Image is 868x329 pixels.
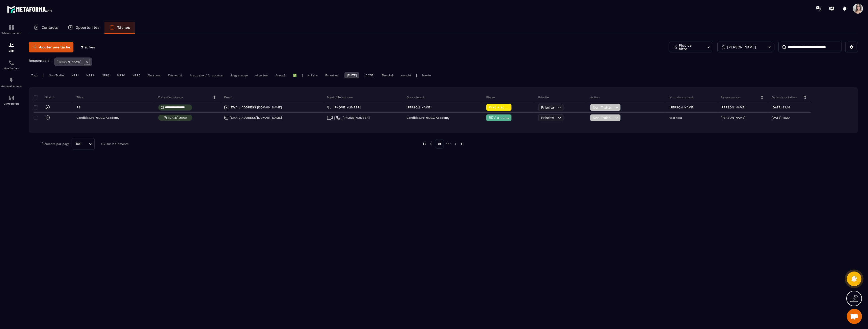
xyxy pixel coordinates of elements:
a: [PHONE_NUMBER] [327,105,361,109]
div: NRP3 [99,72,112,78]
a: formationformationTableau de bord [1,21,21,38]
p: Date d’échéance [158,95,183,99]
input: Search for option [83,141,88,147]
img: scheduler [8,60,14,66]
div: Haute [420,72,433,78]
img: accountant [8,95,14,101]
span: Non Traité [593,105,614,109]
p: Planificateur [1,67,21,70]
span: Non Traité [593,116,614,120]
p: Tableau de bord [1,32,21,35]
span: RDV à confimer ❓ [489,115,521,119]
div: NRP4 [115,72,127,78]
div: Annulé [398,72,414,78]
p: Priorité [538,95,549,99]
p: Nom du contact [669,95,693,99]
a: Ouvrir le chat [847,309,862,324]
div: Msg envoyé [229,72,250,78]
div: effectué [253,72,270,78]
p: Automatisations [1,85,21,87]
p: Opportunité [406,95,424,99]
p: [PERSON_NAME] [721,106,745,109]
p: Statut [35,95,55,99]
p: | [302,74,303,77]
div: NRP1 [69,72,81,78]
p: test test [669,116,682,119]
p: 01 [435,139,444,149]
p: Responsable [721,95,740,99]
div: Non Traité [46,72,66,78]
p: [PERSON_NAME] [406,106,431,109]
img: logo [7,5,52,14]
div: [DATE] [362,72,377,78]
div: À faire [305,72,320,78]
p: [DATE] 23:14 [772,106,790,109]
p: Plus de filtre [679,44,701,51]
p: Responsable : [29,59,51,63]
p: | [43,74,44,77]
a: Tâches [104,22,135,34]
p: Meet / Téléphone [327,95,353,99]
img: automations [8,77,14,83]
div: Tout [29,72,40,78]
p: [DATE] 11:20 [772,116,790,119]
p: [PERSON_NAME] [669,106,694,109]
p: CRM [1,49,21,52]
p: Opportunités [75,25,99,30]
p: R2 [76,106,80,109]
p: Email [224,95,232,99]
p: Phase [486,95,495,99]
img: next [460,142,464,146]
div: En retard [323,72,342,78]
p: [DATE] 21:00 [168,116,187,119]
p: Action [590,95,600,99]
a: formationformationCRM [1,38,21,56]
div: A appeler / A rappeler [187,72,226,78]
span: Prêt à acheter 🎰 [489,105,520,109]
a: Opportunités [63,22,104,34]
p: de 1 [446,142,452,146]
p: Candidature YouGC Academy [406,116,449,119]
a: automationsautomationsAutomatisations [1,74,21,91]
span: Ajouter une tâche [39,45,70,50]
p: [PERSON_NAME] [727,45,756,49]
img: formation [8,42,14,48]
span: Priorité [541,105,554,109]
div: No show [145,72,163,78]
div: ✅ [290,72,299,78]
p: | [416,74,417,77]
div: Décroché [166,72,185,78]
img: prev [422,142,427,146]
p: Titre [76,95,83,99]
p: Comptabilité [1,102,21,105]
img: formation [8,24,14,31]
div: Annulé [273,72,288,78]
div: Search for option [72,138,95,150]
span: | [334,116,335,120]
div: NRP2 [84,72,97,78]
div: NRP5 [130,72,143,78]
div: [DATE] [344,72,359,78]
a: schedulerschedulerPlanificateur [1,56,21,74]
img: prev [429,142,433,146]
p: [PERSON_NAME] [721,116,745,119]
span: Tâches [83,45,95,49]
img: next [453,142,458,146]
p: 1-2 sur 2 éléments [101,142,128,146]
p: Date de création [772,95,797,99]
span: 100 [74,141,83,147]
p: 2 [81,45,95,50]
span: Priorité [541,116,554,120]
a: accountantaccountantComptabilité [1,91,21,109]
button: Ajouter une tâche [29,42,73,52]
a: [PHONE_NUMBER] [336,116,370,120]
p: [PERSON_NAME] [57,60,81,64]
div: Terminé [379,72,396,78]
p: Contacts [41,25,58,30]
p: Tâches [117,25,130,30]
p: Candidature YouGC Academy [76,116,119,119]
a: Contacts [29,22,63,34]
p: Éléments par page [41,142,69,146]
